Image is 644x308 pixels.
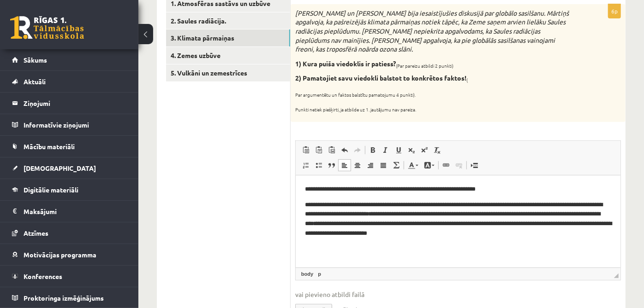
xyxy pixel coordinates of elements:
span: vai pievieno atbildi failā [295,290,621,299]
a: Atzīmes [12,222,127,244]
sub: ( [466,76,468,83]
a: Noņemt stilus [431,144,444,156]
a: Digitālie materiāli [12,179,127,200]
span: Proktoringa izmēģinājums [24,294,104,302]
a: Izlīdzināt pa labi [364,159,377,171]
a: 4. Zemes uzbūve [166,47,290,64]
a: Mācību materiāli [12,136,127,157]
span: Sākums [24,56,47,64]
a: Motivācijas programma [12,244,127,265]
a: Ielīmēt (vadīšanas taustiņš+V) [299,144,312,156]
legend: Informatīvie ziņojumi [24,114,127,135]
legend: Maksājumi [24,201,127,222]
sub: (Par pareizu atbildi 2 punkti) [396,62,453,69]
a: Ievietot kā vienkāršu tekstu (vadīšanas taustiņš+pārslēgšanas taustiņš+V) [312,144,325,156]
span: Aktuāli [24,77,46,86]
a: Ievietot no Worda [325,144,338,156]
a: Ziņojumi [12,93,127,114]
i: [PERSON_NAME] un [PERSON_NAME] bija iesaistījušies diskusijā par globālo sasilšanu. Mārtiņš apgal... [295,9,569,53]
a: 3. Klimata pārmaiņas [166,29,290,46]
iframe: Bagātinātā teksta redaktors, wiswyg-editor-user-answer-47024951829440 [296,175,620,267]
a: Apakšraksts [405,144,418,156]
span: [DEMOGRAPHIC_DATA] [24,164,96,172]
span: Konferences [24,272,62,280]
sub: Par argumentētu un faktos balstītu pamatojumu 4 punkti). [295,91,416,98]
a: Atcelt (vadīšanas taustiņš+Z) [338,144,351,156]
a: Slīpraksts (vadīšanas taustiņš+I) [379,144,392,156]
a: Teksta krāsa [405,159,421,171]
span: Digitālie materiāli [24,186,78,194]
p: 6p [608,4,621,18]
a: Ievietot/noņemt numurētu sarakstu [299,159,312,171]
a: Atsaistīt [453,159,465,171]
a: Treknraksts (vadīšanas taustiņš+B) [366,144,379,156]
a: 2. Saules radiācija. [166,12,290,29]
a: Fona krāsa [421,159,437,171]
a: body elements [299,270,315,278]
legend: Ziņojumi [24,93,127,114]
a: Aktuāli [12,71,127,92]
a: p elements [316,270,323,278]
span: Mācību materiāli [24,142,75,151]
a: Math [390,159,403,171]
a: Konferences [12,266,127,287]
span: Atzīmes [24,229,48,237]
a: Pasvītrojums (vadīšanas taustiņš+U) [392,144,405,156]
a: Izlīdzināt malas [377,159,390,171]
a: Ievietot lapas pārtraukumu drukai [468,159,481,171]
a: Ievietot/noņemt sarakstu ar aizzīmēm [312,159,325,171]
b: 1) Kura puiša viedoklis ir patiess? [295,59,396,68]
a: Augšraksts [418,144,431,156]
span: Mērogot [614,273,619,278]
a: Rīgas 1. Tālmācības vidusskola [10,16,84,39]
a: Atkārtot (vadīšanas taustiņš+Y) [351,144,364,156]
a: Saite (vadīšanas taustiņš+K) [440,159,453,171]
sub: Punkti netiek piešķirti, ja atbilde uz 1. jautājumu nav pareiza. [295,106,416,113]
a: Sākums [12,49,127,70]
a: 5. Vulkāni un zemestrīces [166,64,290,81]
a: [DEMOGRAPHIC_DATA] [12,157,127,179]
span: Motivācijas programma [24,250,96,259]
a: Maksājumi [12,201,127,222]
a: Bloka citāts [325,159,338,171]
b: 2) Pamatojiet savu viedokli balstot to konkrētos faktos! [295,74,466,82]
a: Izlīdzināt pa kreisi [338,159,351,171]
a: Informatīvie ziņojumi [12,114,127,135]
a: Centrēti [351,159,364,171]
